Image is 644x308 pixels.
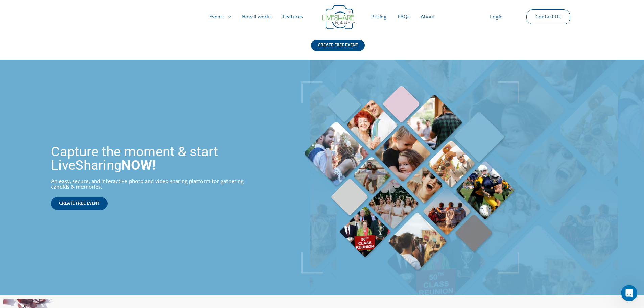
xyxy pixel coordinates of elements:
[237,6,277,28] a: How it works
[322,5,356,29] img: Group 14 | Live Photo Slideshow for Events | Create Free Events Album for Any Occasion
[366,6,392,28] a: Pricing
[301,81,519,274] img: home_banner_pic | Live Photo Slideshow for Events | Create Free Events Album for Any Occasion
[277,6,308,28] a: Features
[121,157,156,173] strong: NOW!
[204,6,237,28] a: Events
[311,40,365,51] div: CREATE FREE EVENT
[392,6,415,28] a: FAQs
[59,201,99,206] span: CREATE FREE EVENT
[311,40,365,60] a: CREATE FREE EVENT
[51,197,108,210] a: CREATE FREE EVENT
[415,6,440,28] a: About
[484,6,508,28] a: Login
[12,6,632,28] nav: Site Navigation
[51,179,257,190] div: An easy, secure, and interactive photo and video sharing platform for gathering candids & memories.
[621,285,637,301] iframe: Intercom live chat
[530,10,566,24] a: Contact Us
[51,145,257,172] h1: Capture the moment & start LiveSharing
